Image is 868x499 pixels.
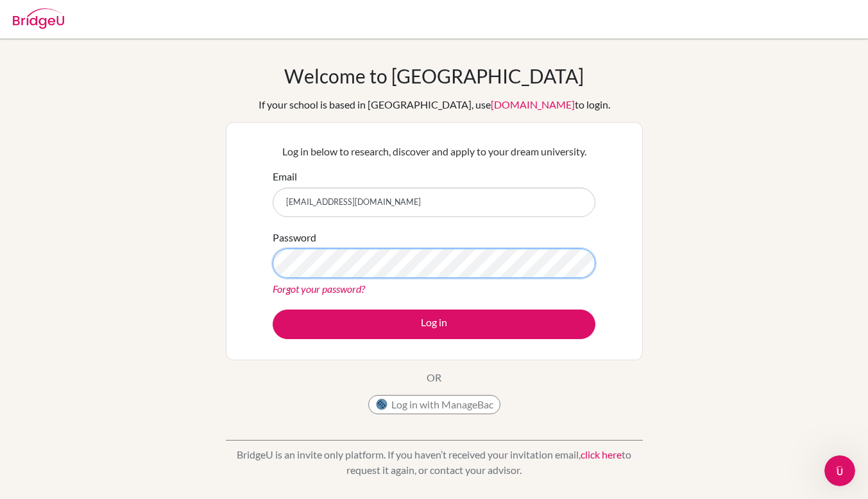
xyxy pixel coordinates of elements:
img: Bridge-U [13,8,64,29]
p: Log in below to research, discover and apply to your dream university. [273,144,595,159]
h1: Welcome to [GEOGRAPHIC_DATA] [284,64,584,87]
p: BridgeU is an invite only platform. If you haven’t received your invitation email, to request it ... [226,447,643,478]
a: click here [581,448,622,460]
button: Log in [273,310,595,339]
button: Log in with ManageBac [368,395,500,414]
p: OR [427,370,441,385]
a: Forgot your password? [273,283,365,295]
div: If your school is based in [GEOGRAPHIC_DATA], use to login. [259,97,610,112]
iframe: Intercom live chat [824,455,855,486]
label: Email [273,169,297,184]
a: [DOMAIN_NAME] [491,98,575,110]
label: Password [273,230,316,245]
